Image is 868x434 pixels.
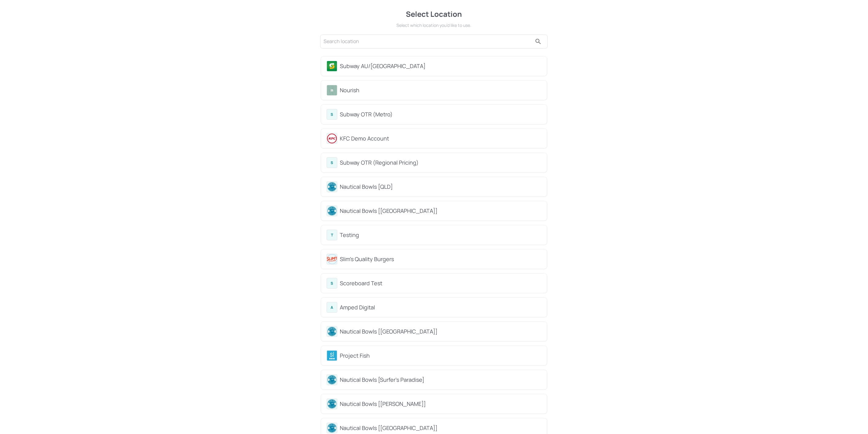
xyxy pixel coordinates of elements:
div: Subway OTR (Regional Pricing) [340,159,541,167]
div: Testing [340,231,541,239]
div: Select which location you’d like to use. [319,22,549,28]
div: Nautical Bowls [[PERSON_NAME]] [340,400,541,408]
input: Search location [324,37,532,46]
div: KFC Demo Account [340,134,541,143]
div: Subway OTR (Metro) [340,110,541,119]
div: A [327,302,337,313]
div: Nautical Bowls [[GEOGRAPHIC_DATA]] [340,207,541,215]
img: avatar [327,206,337,216]
div: Nautical Bowls [[GEOGRAPHIC_DATA]] [340,424,541,432]
img: avatar [327,61,337,71]
div: Amped Digital [340,303,541,312]
div: Slim's Quality Burgers [340,255,541,263]
div: Nautical Bowls [QLD] [340,183,541,191]
div: Select Location [319,9,549,20]
div: S [327,109,337,120]
img: avatar [327,351,337,361]
img: avatar [327,133,337,144]
img: avatar [327,326,337,337]
div: Nourish [340,86,541,94]
div: Project Fish [340,352,541,360]
img: avatar [327,375,337,385]
div: Subway AU/[GEOGRAPHIC_DATA] [340,62,541,70]
div: Scoreboard Test [340,279,541,287]
div: Nautical Bowls [Surfer's Paradise] [340,376,541,384]
img: avatar [327,182,337,192]
button: search [532,35,544,48]
div: S [327,278,337,289]
div: S [327,157,337,168]
img: avatar [327,254,337,264]
img: avatar [327,423,337,433]
img: avatar [327,85,337,95]
div: T [327,230,337,240]
img: avatar [327,399,337,409]
div: Nautical Bowls [[GEOGRAPHIC_DATA]] [340,327,541,336]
